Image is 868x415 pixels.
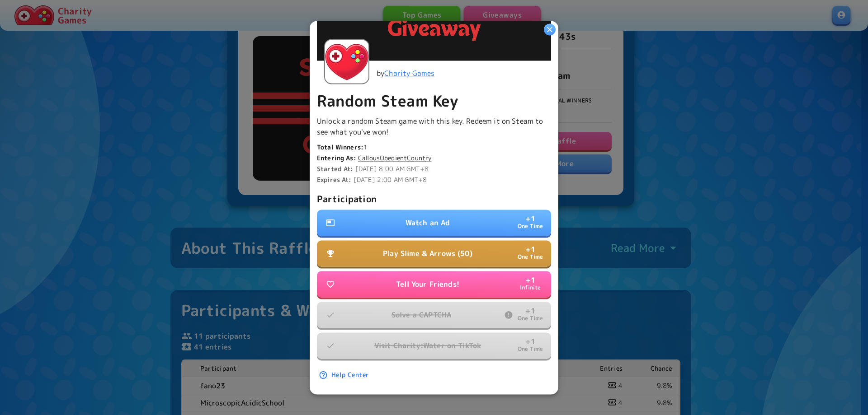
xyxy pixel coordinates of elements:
[317,210,551,236] button: Watch an Ad+1One Time
[317,164,551,173] p: [DATE] 8:00 AM GMT+8
[392,309,451,320] p: Solve a CAPTCHA
[384,68,434,78] a: Charity Games
[317,271,551,297] button: Tell Your Friends!+1Infinite
[317,175,551,184] p: [DATE] 2:00 AM GMT+8
[317,191,551,206] p: Participation
[377,68,434,79] p: by
[525,276,535,284] p: + 1
[374,340,481,351] p: Visit Charity:Water on TikTok
[518,314,543,323] p: One Time
[317,175,352,184] b: Expires At:
[317,143,363,151] b: Total Winners:
[518,222,543,231] p: One Time
[317,116,543,137] span: Unlock a random Steam game with this key. Redeem it on Steam to see what you've won!
[325,40,368,83] img: Charity Games
[518,345,543,354] p: One Time
[317,367,373,383] a: Help Center
[525,246,535,253] p: + 1
[525,338,535,345] p: + 1
[358,154,431,163] a: CallousObedientCountry
[525,307,535,314] p: + 1
[317,154,356,162] b: Entering As:
[317,164,354,173] b: Started At:
[317,332,551,359] button: Visit Charity:Water on TikTok+1One Time
[525,215,535,222] p: + 1
[317,240,551,266] button: Play Slime & Arrows (50)+1One Time
[396,279,459,289] p: Tell Your Friends!
[317,91,551,110] p: Random Steam Key
[518,253,543,261] p: One Time
[406,217,450,228] p: Watch an Ad
[520,284,541,292] p: Infinite
[317,143,551,152] p: 1
[317,302,551,328] button: Solve a CAPTCHA+1One Time
[383,248,472,259] p: Play Slime & Arrows (50)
